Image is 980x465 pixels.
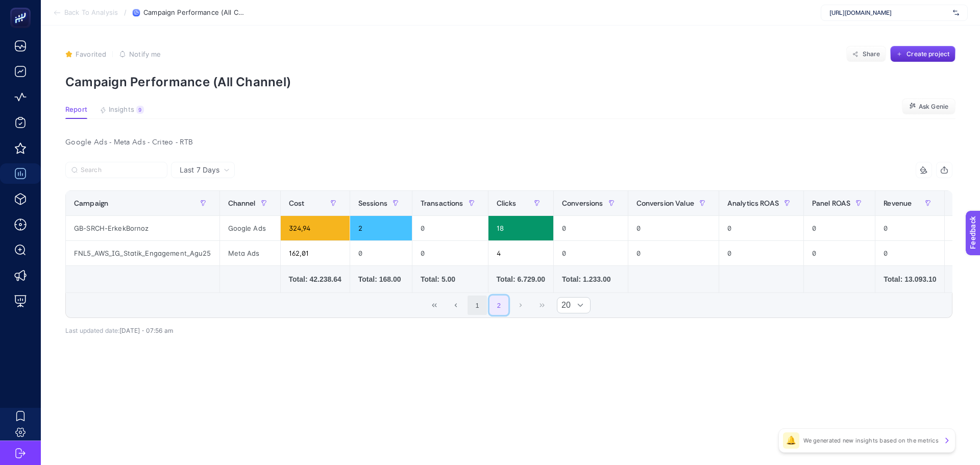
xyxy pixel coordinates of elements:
[562,199,603,207] span: Conversions
[919,103,948,111] span: Ask Genie
[628,216,719,240] div: 0
[636,199,694,207] span: Conversion Value
[350,241,412,265] div: 0
[119,327,173,334] span: [DATE]・07:56 am
[57,135,961,150] div: Google Ads - Meta Ads - Criteo - RTB
[719,216,803,240] div: 0
[906,50,949,58] span: Create project
[421,274,480,284] div: Total: 5.00
[180,165,219,175] span: Last 7 Days
[65,106,87,114] span: Report
[350,216,412,240] div: 2
[358,199,387,207] span: Sessions
[557,298,571,313] span: Rows per page
[64,9,118,17] span: Back To Analysis
[554,216,628,240] div: 0
[902,99,955,115] button: Ask Genie
[220,216,280,240] div: Google Ads
[804,241,875,265] div: 0
[425,296,444,315] button: First Page
[6,3,39,11] span: Feedback
[124,8,127,16] span: /
[446,296,465,315] button: Previous Page
[65,50,106,58] button: Favorited
[136,106,144,114] div: 9
[143,9,246,17] span: Campaign Performance (All Channel)
[66,216,219,240] div: GB-SRCH-ErkekBornoz
[220,241,280,265] div: Meta Ads
[846,46,886,62] button: Share
[497,274,545,284] div: Total: 6.729.00
[76,50,106,58] span: Favorited
[488,241,553,265] div: 4
[412,241,488,265] div: 0
[875,216,944,240] div: 0
[497,199,517,207] span: Clicks
[289,274,341,284] div: Total: 42.238.64
[358,274,404,284] div: Total: 168.00
[65,178,952,334] div: Last 7 Days
[228,199,256,207] span: Channel
[829,9,949,17] span: [URL][DOMAIN_NAME]
[281,241,350,265] div: 162,01
[884,199,912,207] span: Revenue
[727,199,779,207] span: Analytics ROAS
[129,50,161,58] span: Notify me
[890,46,955,62] button: Create project
[804,216,875,240] div: 0
[412,216,488,240] div: 0
[953,8,959,18] img: svg%3e
[884,274,936,284] div: Total: 13.093.10
[65,75,955,89] p: Campaign Performance (All Channel)
[628,241,719,265] div: 0
[488,216,553,240] div: 18
[489,296,509,315] button: 2
[109,106,134,114] span: Insights
[421,199,463,207] span: Transactions
[66,241,219,265] div: FNL5_AWS_IG_Statik_Engagement_Agu25
[812,199,850,207] span: Panel ROAS
[875,241,944,265] div: 0
[554,241,628,265] div: 0
[289,199,305,207] span: Cost
[119,50,161,58] button: Notify me
[863,50,880,58] span: Share
[74,199,108,207] span: Campaign
[562,274,620,284] div: Total: 1.233.00
[81,166,161,174] input: Search
[65,327,119,334] span: Last updated date:
[468,296,487,315] button: 1
[281,216,350,240] div: 324,94
[719,241,803,265] div: 0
